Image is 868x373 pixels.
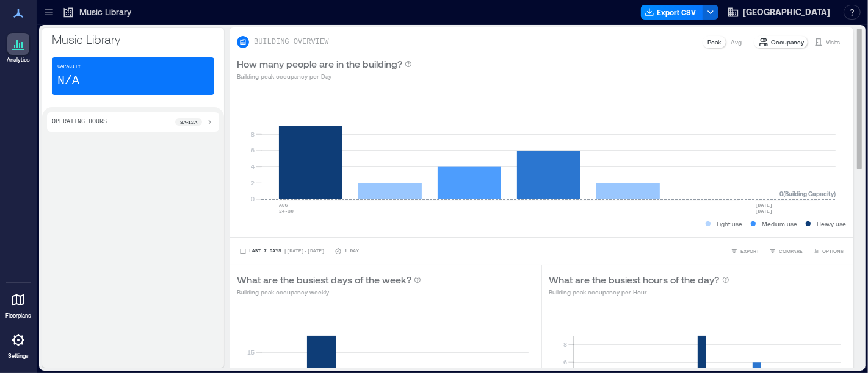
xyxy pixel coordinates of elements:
p: N/A [57,73,79,90]
tspan: 4 [251,163,255,170]
p: Building peak occupancy per Day [237,71,412,81]
p: 8a - 12a [180,118,197,126]
p: Light use [717,219,742,229]
button: EXPORT [728,245,762,257]
span: EXPORT [740,247,759,255]
p: What are the busiest hours of the day? [549,272,720,287]
p: 1 Day [344,247,359,255]
button: COMPARE [767,245,805,257]
p: What are the busiest days of the week? [237,272,411,287]
p: Settings [8,352,29,360]
button: OPTIONS [810,245,846,257]
p: Operating Hours [52,117,107,127]
tspan: 8 [563,341,566,348]
a: Analytics [3,29,34,67]
text: [DATE] [755,202,773,208]
p: Music Library [52,30,214,48]
span: OPTIONS [822,247,844,255]
p: Floorplans [5,312,31,319]
p: Music Library [79,6,131,18]
span: [GEOGRAPHIC_DATA] [743,6,830,18]
p: Visits [826,37,840,47]
text: 24-30 [279,208,294,214]
tspan: 6 [563,358,566,366]
tspan: 15 [247,349,255,356]
p: Heavy use [817,219,846,229]
tspan: 6 [251,146,255,154]
p: Building peak occupancy per Hour [549,287,729,297]
span: COMPARE [779,247,803,255]
p: BUILDING OVERVIEW [254,37,328,47]
p: Capacity [57,63,81,70]
p: Analytics [7,56,30,63]
text: AUG [279,202,288,208]
a: Floorplans [2,285,35,323]
p: Building peak occupancy weekly [237,287,421,297]
tspan: 8 [251,130,255,138]
a: Settings [4,325,33,363]
text: [DATE] [755,208,773,214]
p: Peak [707,37,721,47]
tspan: 2 [251,179,255,187]
button: [GEOGRAPHIC_DATA] [723,2,834,22]
p: Occupancy [771,37,804,47]
p: How many people are in the building? [237,57,402,71]
tspan: 0 [251,195,255,202]
p: Avg [731,37,742,47]
button: Export CSV [641,5,703,20]
button: Last 7 Days |[DATE]-[DATE] [237,245,327,257]
p: Medium use [762,219,797,229]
